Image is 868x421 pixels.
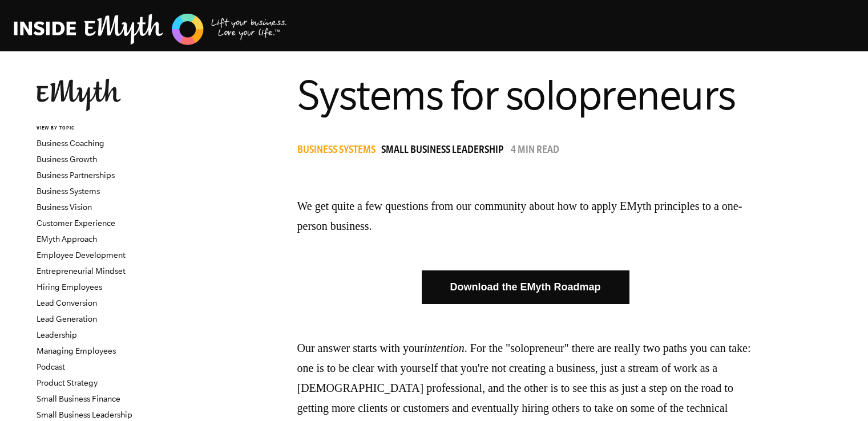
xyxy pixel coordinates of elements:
a: Employee Development [37,250,126,260]
div: Widget de chat [811,366,868,421]
a: Small Business Finance [37,394,120,403]
a: Hiring Employees [37,282,102,292]
a: Business Partnerships [37,171,115,180]
p: 4 min read [511,145,559,157]
a: Customer Experience [37,218,115,228]
a: Business Vision [37,203,92,212]
span: Small Business Leadership [381,145,503,157]
a: Small Business Leadership [37,410,132,419]
span: Systems for solopreneurs [297,71,736,118]
a: Podcast [37,362,65,371]
iframe: Chat Widget [811,366,868,421]
a: EMyth Approach [37,234,97,244]
a: Download the EMyth Roadmap [422,270,629,304]
a: Small Business Leadership [381,145,509,157]
a: Lead Generation [37,314,97,323]
a: Entrepreneurial Mindset [37,266,126,276]
a: Managing Employees [37,346,116,355]
a: Business Systems [297,145,381,157]
span: Business Systems [297,145,376,157]
a: Business Growth [37,155,97,164]
img: EMyth Business Coaching [14,12,288,47]
a: Lead Conversion [37,298,97,307]
a: Leadership [37,330,77,339]
img: EMyth [37,79,121,111]
h6: VIEW BY TOPIC [37,125,174,132]
a: Business Systems [37,187,100,196]
a: Product Strategy [37,378,98,387]
p: We get quite a few questions from our community about how to apply EMyth principles to a one-pers... [297,196,754,236]
a: Business Coaching [37,139,104,148]
em: intention [424,342,465,354]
